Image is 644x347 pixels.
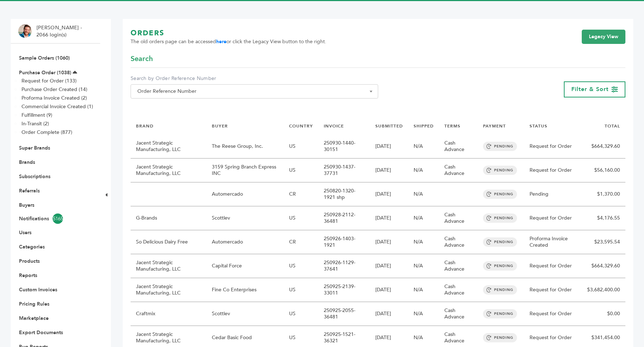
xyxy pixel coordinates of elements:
td: US [284,206,318,230]
span: PENDING [483,142,517,151]
td: Cash Advance [439,206,478,230]
a: BRAND [136,123,153,129]
td: N/A [408,206,439,230]
td: 250930-1440-30151 [318,135,370,159]
td: N/A [408,230,439,254]
a: Commercial Invoice Created (1) [21,103,93,110]
a: COUNTRY [289,123,313,129]
td: US [284,302,318,326]
span: PENDING [483,166,517,175]
a: Marketplace [19,315,49,322]
td: Jacent Strategic Manufacturing, LLC [131,278,206,302]
a: Categories [19,243,45,250]
a: Request for Order (133) [21,77,77,84]
span: PENDING [483,213,517,223]
td: G-Brands [131,206,206,230]
a: TERMS [444,123,460,129]
td: Automercado [206,182,284,206]
td: Scottlev [206,206,284,230]
a: Subscriptions [19,173,50,180]
a: Purchase Order Created (14) [21,86,87,93]
td: [DATE] [370,135,408,159]
td: $664,329.60 [582,135,625,159]
td: Cash Advance [439,135,478,159]
td: Request for Order [524,254,582,278]
a: PAYMENT [483,123,506,129]
td: 250926-1129-37641 [318,254,370,278]
a: SHIPPED [414,123,434,129]
td: Cash Advance [439,159,478,182]
td: Automercado [206,230,284,254]
span: Search [131,54,153,64]
a: Users [19,229,31,236]
td: 250928-2112-36481 [318,206,370,230]
a: In-Transit (2) [21,120,49,127]
td: Request for Order [524,278,582,302]
td: Cash Advance [439,278,478,302]
td: N/A [408,159,439,182]
span: The old orders page can be accessed or click the Legacy View button to the right. [131,38,326,45]
td: So Delicious Dairy Free [131,230,206,254]
span: PENDING [483,285,517,295]
span: PENDING [483,237,517,247]
td: US [284,159,318,182]
span: Order Reference Number [131,84,378,99]
a: Sample Orders (1060) [19,55,70,61]
h1: ORDERS [131,28,326,38]
td: $1,370.00 [582,182,625,206]
td: N/A [408,254,439,278]
td: Jacent Strategic Manufacturing, LLC [131,254,206,278]
td: Request for Order [524,135,582,159]
td: Request for Order [524,206,582,230]
td: 250930-1437-37731 [318,159,370,182]
td: 250820-1320-1921 shp [318,182,370,206]
a: Pricing Rules [19,301,49,307]
td: Fine Co Enterprises [206,278,284,302]
td: 3159 Spring Branch Express INC [206,159,284,182]
span: 5165 [53,213,63,224]
td: Proforma Invoice Created [524,230,582,254]
td: [DATE] [370,278,408,302]
a: STATUS [530,123,547,129]
span: Filter & Sort [571,85,609,93]
td: 250926-1403-1921 [318,230,370,254]
a: Proforma Invoice Created (2) [21,95,87,101]
td: [DATE] [370,230,408,254]
a: Super Brands [19,145,50,151]
span: PENDING [483,309,517,318]
span: PENDING [483,261,517,271]
td: $3,682,400.00 [582,278,625,302]
td: $23,595.54 [582,230,625,254]
a: Purchase Order (1038) [19,69,71,76]
a: Order Complete (877) [21,129,72,136]
td: 250925-2055-36481 [318,302,370,326]
td: Scottlev [206,302,284,326]
td: Cash Advance [439,230,478,254]
a: Brands [19,159,35,166]
td: US [284,278,318,302]
td: [DATE] [370,254,408,278]
a: Referrals [19,187,40,194]
td: CR [284,230,318,254]
span: PENDING [483,333,517,342]
a: Export Documents [19,329,63,336]
td: CR [284,182,318,206]
a: here [216,38,226,45]
a: Products [19,258,40,265]
td: N/A [408,302,439,326]
td: Cash Advance [439,302,478,326]
td: [DATE] [370,206,408,230]
td: Request for Order [524,159,582,182]
td: The Reese Group, Inc. [206,135,284,159]
td: [DATE] [370,182,408,206]
a: BUYER [212,123,228,129]
a: Fulfillment (9) [21,112,52,119]
td: 250925-2139-33011 [318,278,370,302]
a: Buyers [19,202,34,208]
td: Request for Order [524,302,582,326]
a: Notifications5165 [19,213,92,224]
td: N/A [408,182,439,206]
td: [DATE] [370,302,408,326]
td: Jacent Strategic Manufacturing, LLC [131,135,206,159]
a: TOTAL [605,123,620,129]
